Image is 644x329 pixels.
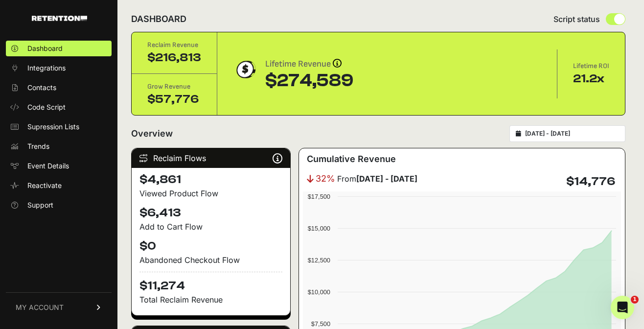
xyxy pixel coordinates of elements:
[6,292,112,322] a: MY ACCOUNT
[553,13,600,25] span: Script status
[27,141,49,151] span: Trends
[6,41,112,56] a: Dashboard
[27,83,56,93] span: Contacts
[308,288,330,296] text: $10,000
[139,221,282,233] div: Add to Cart Flow
[27,181,62,190] span: Reactivate
[139,188,282,199] div: Viewed Product Flow
[147,82,201,92] div: Grow Revenue
[147,40,201,50] div: Reclaim Revenue
[631,296,639,304] span: 1
[6,60,112,76] a: Integrations
[265,57,353,71] div: Lifetime Revenue
[147,50,201,66] div: $216,813
[139,238,282,254] h4: $0
[356,174,417,184] strong: [DATE] - [DATE]
[16,303,64,312] span: MY ACCOUNT
[27,63,66,73] span: Integrations
[308,257,330,264] text: $12,500
[6,139,112,154] a: Trends
[316,172,335,186] span: 32%
[337,173,417,185] span: From
[139,294,282,305] p: Total Reclaim Revenue
[32,16,87,21] img: Retention.com
[131,12,186,26] h2: DASHBOARD
[6,197,112,213] a: Support
[27,102,66,112] span: Code Script
[139,272,282,294] h4: $11,274
[6,158,112,174] a: Event Details
[566,174,615,189] h4: $14,776
[139,205,282,221] h4: $6,413
[6,119,112,135] a: Supression Lists
[131,127,173,141] h2: Overview
[139,172,282,188] h4: $4,861
[139,254,282,266] div: Abandoned Checkout Flow
[573,61,609,71] div: Lifetime ROI
[307,152,396,166] h3: Cumulative Revenue
[308,225,330,232] text: $15,000
[6,178,112,193] a: Reactivate
[27,122,79,132] span: Supression Lists
[27,200,53,210] span: Support
[308,193,330,200] text: $17,500
[611,296,634,319] iframe: Intercom live chat
[27,44,63,53] span: Dashboard
[27,161,69,171] span: Event Details
[311,320,330,328] text: $7,500
[573,71,609,87] div: 21.2x
[132,148,290,168] div: Reclaim Flows
[233,57,257,82] img: dollar-coin-05c43ed7efb7bc0c12610022525b4bbbb207c7efeef5aecc26f025e68dcafac9.png
[6,99,112,115] a: Code Script
[265,71,353,91] div: $274,589
[6,80,112,95] a: Contacts
[147,92,201,107] div: $57,776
